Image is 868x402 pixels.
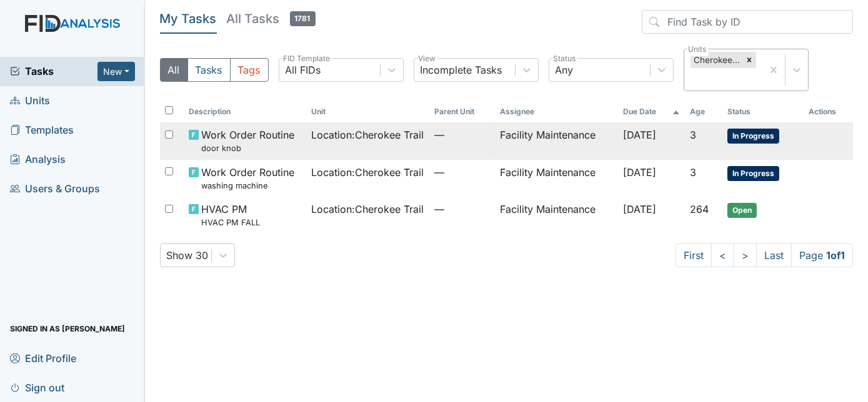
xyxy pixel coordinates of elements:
[623,166,656,179] span: [DATE]
[10,319,125,338] span: Signed in as [PERSON_NAME]
[312,127,424,142] span: Location : Cherokee Trail
[495,122,618,159] td: Facility Maintenance
[495,160,618,197] td: Facility Maintenance
[227,10,316,27] h5: All Tasks
[495,101,618,122] th: Assignee
[804,101,853,122] th: Actions
[690,166,696,179] span: 3
[727,203,757,218] span: Open
[165,106,173,114] input: Toggle All Rows Selected
[727,166,779,181] span: In Progress
[201,217,260,228] small: HVAC PM FALL
[201,142,294,154] small: door knob
[756,243,792,267] a: Last
[201,180,294,192] small: washing machine
[434,127,490,142] span: —
[623,129,656,141] span: [DATE]
[429,101,495,122] th: Toggle SortBy
[421,62,502,77] div: Incomplete Tasks
[10,348,76,368] span: Edit Profile
[690,203,709,215] span: 264
[286,62,321,77] div: All FIDs
[10,120,74,140] span: Templates
[10,179,100,199] span: Users & Groups
[167,248,209,263] div: Show 30
[690,129,696,141] span: 3
[10,378,64,397] span: Sign out
[734,243,757,267] a: >
[691,52,742,68] div: Cherokee Trail
[160,58,269,82] div: Type filter
[434,165,490,180] span: —
[711,243,734,267] a: <
[97,62,135,81] button: New
[623,203,656,215] span: [DATE]
[187,58,231,82] button: Tasks
[685,101,722,122] th: Toggle SortBy
[676,243,712,267] a: First
[230,58,269,82] button: Tags
[722,101,804,122] th: Toggle SortBy
[727,129,779,144] span: In Progress
[312,202,424,217] span: Location : Cherokee Trail
[201,127,294,154] span: Work Order Routine door knob
[201,202,260,228] span: HVAC PM HVAC PM FALL
[312,165,424,180] span: Location : Cherokee Trail
[618,101,684,122] th: Toggle SortBy
[160,10,217,27] h5: My Tasks
[434,202,490,217] span: —
[184,101,307,122] th: Toggle SortBy
[676,243,853,267] nav: task-pagination
[10,150,66,169] span: Analysis
[160,58,188,82] button: All
[201,165,294,192] span: Work Order Routine washing machine
[10,64,97,79] a: Tasks
[10,91,50,110] span: Units
[826,249,845,262] strong: 1 of 1
[556,62,574,77] div: Any
[307,101,430,122] th: Toggle SortBy
[495,197,618,233] td: Facility Maintenance
[791,243,853,267] span: Page
[642,10,853,34] input: Find Task by ID
[290,11,316,26] span: 1781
